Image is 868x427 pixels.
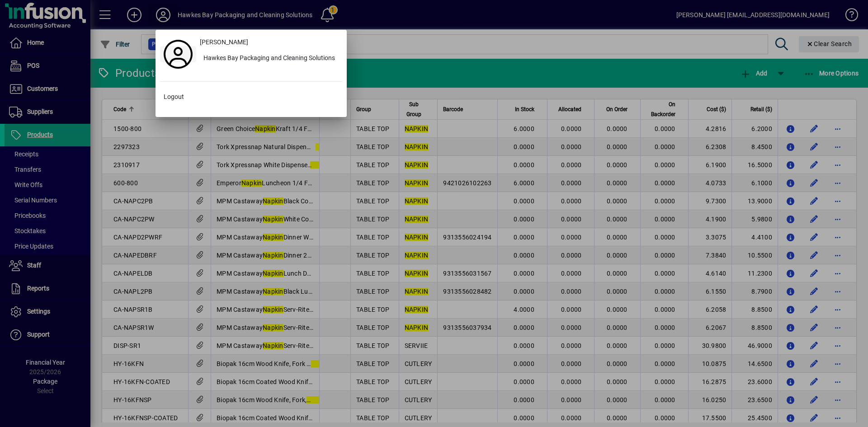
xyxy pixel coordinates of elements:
a: Profile [160,46,196,62]
a: [PERSON_NAME] [196,34,342,51]
span: Logout [164,92,184,102]
span: [PERSON_NAME] [200,38,248,47]
button: Hawkes Bay Packaging and Cleaning Solutions [196,51,342,67]
button: Logout [160,89,342,105]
